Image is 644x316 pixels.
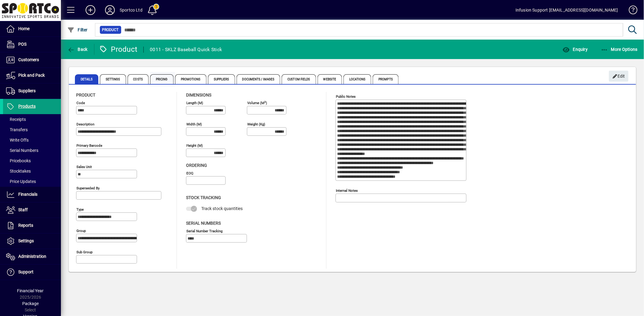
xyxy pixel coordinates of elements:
[186,93,211,97] span: Dimensions
[128,74,149,84] span: Costs
[66,44,89,55] button: Back
[18,254,46,259] span: Administration
[247,122,265,126] mat-label: Weight (Kg)
[516,5,618,15] div: Infusion Support [EMAIL_ADDRESS][DOMAIN_NAME]
[247,101,267,105] mat-label: Volume (m )
[18,57,39,62] span: Customers
[6,169,31,174] span: Stocktakes
[76,122,94,126] mat-label: Description
[282,74,316,84] span: Custom Fields
[3,21,61,37] a: Home
[3,249,61,264] a: Administration
[3,187,61,202] a: Financials
[102,27,119,33] span: Product
[3,166,61,176] a: Stocktakes
[186,122,202,126] mat-label: Width (m)
[76,186,100,190] mat-label: Superseded by
[3,125,61,135] a: Transfers
[3,68,61,83] a: Pick and Pack
[3,233,61,249] a: Settings
[6,117,26,122] span: Receipts
[3,37,61,52] a: POS
[3,145,61,156] a: Serial Numbers
[18,207,28,212] span: Staff
[18,88,36,93] span: Suppliers
[100,74,126,84] span: Settings
[76,143,102,148] mat-label: Primary barcode
[624,1,636,21] a: Knowledge Base
[186,101,203,105] mat-label: Length (m)
[601,47,638,52] span: More Options
[186,163,207,168] span: Ordering
[599,44,639,55] button: More Options
[3,176,61,187] a: Price Updates
[373,74,399,84] span: Prompts
[18,223,33,228] span: Reports
[18,269,33,274] span: Support
[6,179,36,184] span: Price Updates
[66,24,89,35] button: Filter
[76,250,93,254] mat-label: Sub group
[99,44,138,54] div: Product
[18,26,30,31] span: Home
[237,74,280,84] span: Documents / Images
[561,44,589,55] button: Enquiry
[120,5,143,15] div: Sportco Ltd
[3,52,61,68] a: Customers
[6,127,28,132] span: Transfers
[18,73,45,78] span: Pick and Pack
[67,27,88,32] span: Filter
[186,195,221,200] span: Stock Tracking
[6,158,31,163] span: Pricebooks
[81,5,100,16] button: Add
[186,221,221,226] span: Serial Numbers
[3,202,61,218] a: Staff
[6,138,29,142] span: Write Offs
[76,229,86,233] mat-label: Group
[186,229,223,233] mat-label: Serial Number tracking
[67,47,88,52] span: Back
[18,192,37,197] span: Financials
[264,100,266,103] sup: 3
[150,74,174,84] span: Pricing
[201,206,243,211] span: Track stock quantities
[3,83,61,99] a: Suppliers
[175,74,206,84] span: Promotions
[562,47,588,52] span: Enquiry
[61,44,94,55] app-page-header-button: Back
[18,42,26,47] span: POS
[186,171,193,175] mat-label: EOQ
[76,207,84,212] mat-label: Type
[343,74,371,84] span: Locations
[18,104,36,109] span: Products
[6,148,38,153] span: Serial Numbers
[3,265,61,280] a: Support
[186,143,203,148] mat-label: Height (m)
[318,74,342,84] span: Website
[612,71,625,81] span: Edit
[336,94,356,99] mat-label: Public Notes
[208,74,235,84] span: Suppliers
[3,114,61,125] a: Receipts
[17,288,44,293] span: Financial Year
[3,218,61,233] a: Reports
[76,165,92,169] mat-label: Sales unit
[18,238,34,243] span: Settings
[76,93,95,97] span: Product
[150,45,222,54] div: 0011 - SKLZ Baseball Quick Stick
[76,101,85,105] mat-label: Code
[609,71,628,82] button: Edit
[336,188,358,193] mat-label: Internal Notes
[3,135,61,145] a: Write Offs
[100,5,120,16] button: Profile
[22,301,39,306] span: Package
[3,156,61,166] a: Pricebooks
[75,74,98,84] span: Details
